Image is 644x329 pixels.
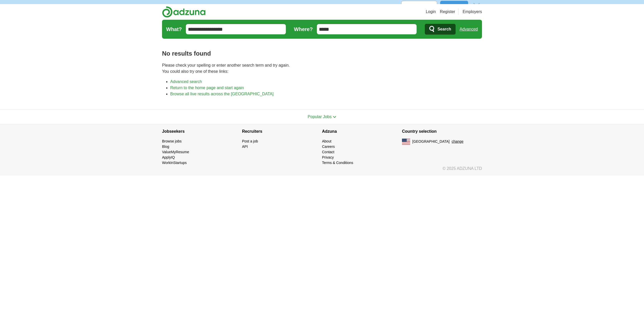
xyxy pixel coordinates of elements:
[242,145,248,149] a: API
[322,150,334,154] a: Contact
[426,9,436,15] a: Login
[166,25,182,33] label: What?
[440,1,468,12] button: Doorgaan
[158,166,486,176] div: © 2025 ADZUNA LTD
[170,92,274,96] a: Browse all live results across the [GEOGRAPHIC_DATA]
[322,155,334,159] a: Privacy
[162,161,187,165] a: WorkInStartups
[170,79,202,84] a: Advanced search
[162,155,175,159] a: ApplyIQ
[402,124,482,139] h4: Country selection
[452,139,464,144] button: change
[162,3,398,9] p: [PERSON_NAME] je in [GEOGRAPHIC_DATA]? Selecteer het juiste land om vacatures in jouw locatie te ...
[162,145,169,149] a: Blog
[322,145,335,149] a: Careers
[308,115,331,119] span: Popular Jobs
[294,25,313,33] label: Where?
[437,24,451,34] span: Search
[425,24,455,35] button: Search
[460,24,478,34] a: Advanced
[162,150,189,154] a: ValueMyResume
[333,116,336,118] img: toggle icon
[162,139,182,143] a: Browse jobs
[162,62,482,75] p: Please check your spelling or enter another search term and try again. You could also try one of ...
[162,49,482,58] h1: No results found
[242,139,258,143] a: Post a job
[170,86,244,90] a: Return to the home page and start again
[322,161,353,165] a: Terms & Conditions
[471,1,482,12] img: icon_close_no_bg.svg
[462,9,482,15] a: Employers
[402,139,410,145] img: US flag
[162,6,206,18] img: Adzuna logo
[322,139,331,143] a: About
[440,9,455,15] a: Register
[412,139,450,144] span: [GEOGRAPHIC_DATA]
